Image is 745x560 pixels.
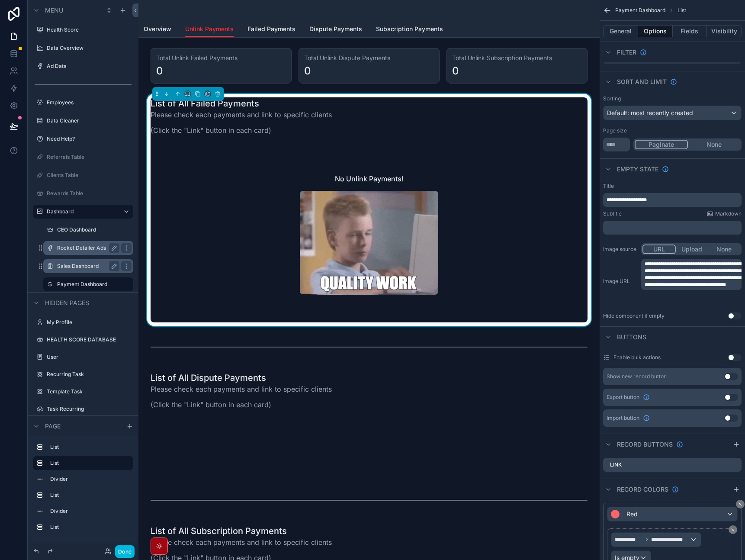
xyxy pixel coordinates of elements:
[603,95,621,102] label: Sorting
[706,210,742,217] a: Markdown
[115,545,135,558] button: Done
[50,492,126,499] label: List
[603,312,665,319] div: Hide component if empty
[617,48,636,57] span: Filter
[45,6,63,15] span: Menu
[607,109,693,116] span: Default: most recently created
[376,21,443,39] a: Subscription Payments
[57,281,128,288] label: Payment Dashboard
[47,388,128,395] label: Template Task
[607,415,639,422] span: Import button
[715,210,742,217] span: Markdown
[626,510,638,518] span: Red
[144,21,171,39] a: Overview
[309,25,362,33] span: Dispute Payments
[707,25,742,37] button: Visibility
[47,190,128,197] label: Rewards Table
[57,263,116,270] label: Sales Dashboard
[47,319,128,326] label: My Profile
[642,245,676,254] button: URL
[603,278,638,285] label: Image URL
[57,245,116,251] label: Rocket Detailer Ads
[603,246,638,253] label: Image source
[617,440,673,449] span: Record buttons
[47,26,128,33] label: Health Score
[603,210,622,217] label: Subtitle
[47,135,128,142] label: Need Help?
[309,21,362,39] a: Dispute Payments
[673,25,707,37] button: Fields
[144,25,171,33] span: Overview
[335,174,404,184] h2: No Unlink Payments!
[610,461,622,468] label: Link
[641,259,742,290] div: scrollable content
[617,77,667,86] span: Sort And Limit
[47,336,128,343] label: HEALTH SCORE DATABASE
[247,21,295,39] a: Failed Payments
[45,299,89,307] span: Hidden pages
[613,354,661,361] label: Enable bulk actions
[617,333,646,341] span: Buttons
[638,25,673,37] button: Options
[50,460,126,467] label: List
[185,21,234,38] a: Unlink Payments
[47,99,128,106] label: Employees
[50,444,126,451] label: List
[47,172,128,179] label: Clients Table
[615,7,665,14] span: Payment Dashboard
[57,226,128,233] label: CEO Dashboard
[607,394,639,401] span: Export button
[603,106,742,120] button: Default: most recently created
[47,117,128,124] label: Data Cleaner
[50,524,126,531] label: List
[185,25,234,33] span: Unlink Payments
[676,245,708,254] button: Upload
[47,354,128,360] label: User
[50,508,126,515] label: Divider
[151,109,332,120] p: Please check each payments and link to specific clients
[617,485,668,494] span: Record colors
[603,25,638,37] button: General
[47,154,128,161] label: Referrals Table
[678,7,686,14] span: List
[47,371,128,378] label: Recurring Task
[607,373,667,380] div: Show new record button
[47,208,116,215] label: Dashboard
[47,63,128,70] label: Ad Data
[607,507,738,521] button: Red
[50,476,126,483] label: Divider
[603,221,742,235] div: scrollable content
[151,97,332,109] h1: List of All Failed Payments
[247,25,295,33] span: Failed Payments
[376,25,443,33] span: Subscription Payments
[28,436,138,543] div: scrollable content
[300,191,438,295] img: No Unlink Payments!
[151,125,332,135] p: (Click the "Link" button in each card)
[47,406,128,412] label: Task Recurring
[688,140,740,149] button: None
[603,183,614,190] label: Title
[708,245,740,254] button: None
[635,140,688,149] button: Paginate
[47,45,128,51] label: Data Overview
[603,193,742,207] div: scrollable content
